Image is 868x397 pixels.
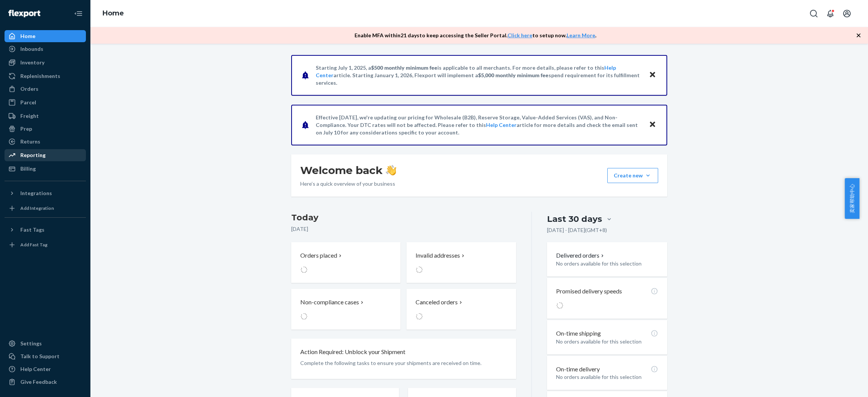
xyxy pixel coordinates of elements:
p: Enable MFA within 21 days to keep accessing the Seller Portal. to setup now. . [355,32,596,39]
a: Help Center [486,122,517,128]
div: Prep [20,125,32,133]
button: Create new [607,168,658,183]
div: Add Fast Tag [20,241,47,248]
div: Integrations [20,189,52,197]
p: Canceled orders [416,298,458,307]
div: Home [20,32,35,40]
button: Give Feedback [5,376,86,388]
p: Invalid addresses [416,251,460,260]
a: Orders [5,83,86,95]
button: 卖家帮助中心 [845,178,859,219]
div: Reporting [20,151,46,159]
button: Delivered orders [556,251,605,260]
a: Parcel [5,96,86,108]
a: Learn More [567,32,595,38]
button: Close Navigation [71,6,86,21]
p: Promised delivery speeds [556,287,622,296]
p: No orders available for this selection [556,338,658,345]
p: Starting July 1, 2025, a is applicable to all merchants. For more details, please refer to this a... [316,64,642,87]
a: Freight [5,110,86,122]
p: On-time shipping [556,329,601,338]
div: Help Center [20,365,51,373]
div: Billing [20,165,36,173]
div: Returns [20,138,40,145]
button: Canceled orders [406,289,516,330]
div: Last 30 days [547,213,602,225]
div: Settings [20,340,42,347]
p: [DATE] [291,225,516,233]
button: Fast Tags [5,224,86,236]
a: Help Center [5,363,86,375]
div: Give Feedback [20,378,57,386]
a: Home [5,30,86,42]
button: Non-compliance cases [291,289,400,330]
a: Billing [5,163,86,175]
div: Replenishments [20,72,60,80]
p: Orders placed [300,251,337,260]
div: Inbounds [20,45,43,53]
div: Parcel [20,99,36,106]
a: Prep [5,123,86,135]
p: Complete the following tasks to ensure your shipments are received on time. [300,359,507,367]
a: Reporting [5,149,86,161]
img: hand-wave emoji [386,165,396,176]
div: Fast Tags [20,226,44,234]
button: Open notifications [823,6,838,21]
p: Here’s a quick overview of your business [300,180,396,188]
button: Invalid addresses [406,242,516,283]
p: Non-compliance cases [300,298,359,307]
p: Effective [DATE], we're updating our pricing for Wholesale (B2B), Reserve Storage, Value-Added Se... [316,114,642,136]
button: Open account menu [839,6,854,21]
button: Integrations [5,187,86,199]
h1: Welcome back [300,163,396,177]
a: Add Integration [5,202,86,214]
a: Add Fast Tag [5,239,86,251]
div: Inventory [20,59,44,66]
a: Inbounds [5,43,86,55]
a: Settings [5,337,86,350]
ol: breadcrumbs [96,3,130,24]
h3: Today [291,212,516,224]
div: Talk to Support [20,353,60,360]
a: Home [102,9,124,17]
p: [DATE] - [DATE] ( GMT+8 ) [547,226,607,234]
span: $500 monthly minimum fee [371,64,437,71]
a: Talk to Support [5,350,86,362]
img: Flexport logo [8,10,40,17]
button: Close [648,119,657,130]
div: Orders [20,85,38,93]
p: No orders available for this selection [556,373,658,381]
p: Action Required: Unblock your Shipment [300,348,405,356]
div: Add Integration [20,205,54,211]
a: Inventory [5,56,86,69]
a: Returns [5,136,86,148]
p: On-time delivery [556,365,600,374]
button: Open Search Box [806,6,821,21]
button: Orders placed [291,242,400,283]
div: Freight [20,112,39,120]
a: Replenishments [5,70,86,82]
a: Click here [507,32,532,38]
p: No orders available for this selection [556,260,658,267]
span: $5,000 monthly minimum fee [478,72,549,78]
button: Close [648,70,657,81]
